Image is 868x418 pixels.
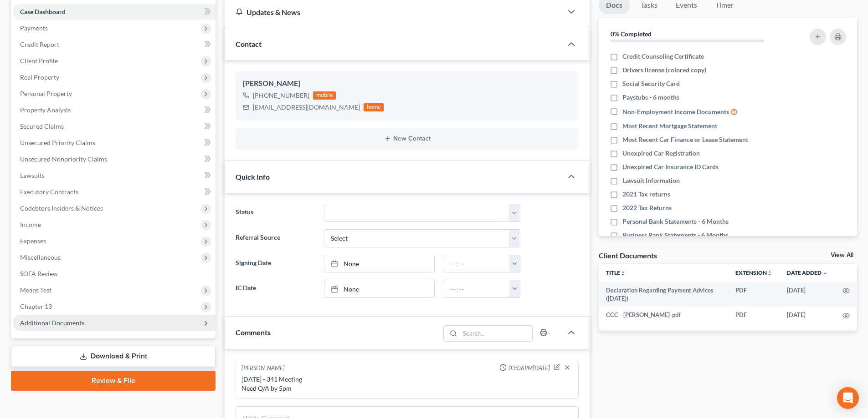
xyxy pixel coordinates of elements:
[787,269,828,276] a: Date Added expand_more
[13,151,216,167] a: Unsecured Nonpriority Claims
[231,255,319,273] label: Signing Date
[313,91,336,100] div: mobile
[622,135,748,144] span: Most Recent Car Finance or Lease Statement
[599,282,728,307] td: Declaration Regarding Payment Advices ([DATE])
[508,364,550,373] span: 03:06PM[DATE]
[20,122,64,130] span: Secured Claims
[444,280,510,297] input: -- : --
[20,319,84,327] span: Additional Documents
[767,271,772,276] i: unfold_more
[622,93,679,102] span: Paystubs - 6 months
[236,40,262,48] span: Contact
[622,107,729,116] span: Non-Employment Income Documents
[20,155,107,163] span: Unsecured Nonpriority Claims
[253,91,309,100] div: [PHONE_NUMBER]
[20,8,66,15] span: Case Dashboard
[20,237,46,245] span: Expenses
[20,188,78,196] span: Executory Contracts
[20,302,52,310] span: Chapter 13
[606,269,626,276] a: Titleunfold_more
[20,24,48,32] span: Payments
[20,286,51,294] span: Means Test
[622,149,700,158] span: Unexpired Car Registration
[20,40,59,48] span: Credit Report
[241,375,573,393] div: [DATE] - 341 Meeting Need Q/A by 5pm
[620,271,626,276] i: unfold_more
[622,190,670,199] span: 2021 Tax returns
[622,52,704,61] span: Credit Counseling Certificate
[231,204,319,222] label: Status
[13,184,216,200] a: Executory Contracts
[622,231,728,240] span: Business Bank Statements - 6 Months
[13,102,216,118] a: Property Analysis
[13,266,216,282] a: SOFA Review
[622,65,706,75] span: Drivers license (colored copy)
[780,307,835,323] td: [DATE]
[13,4,216,20] a: Case Dashboard
[460,326,533,341] input: Search...
[236,328,271,337] span: Comments
[735,269,772,276] a: Extensionunfold_more
[241,364,285,373] div: [PERSON_NAME]
[728,282,780,307] td: PDF
[11,371,216,391] a: Review & File
[13,118,216,135] a: Secured Claims
[837,387,859,409] div: Open Intercom Messenger
[364,103,384,111] div: home
[231,229,319,247] label: Referral Source
[324,280,434,297] a: None
[243,78,571,89] div: [PERSON_NAME]
[20,270,58,277] span: SOFA Review
[20,221,41,228] span: Income
[20,253,61,261] span: Miscellaneous
[444,255,510,272] input: -- : --
[728,307,780,323] td: PDF
[236,7,551,17] div: Updates & News
[13,167,216,184] a: Lawsuits
[20,90,72,97] span: Personal Property
[622,121,717,131] span: Most Recent Mortgage Statement
[243,135,571,142] button: New Contact
[253,103,360,112] div: [EMAIL_ADDRESS][DOMAIN_NAME]
[780,282,835,307] td: [DATE]
[11,346,216,367] a: Download & Print
[599,307,728,323] td: CCC - [PERSON_NAME]-pdf
[622,162,719,171] span: Unexpired Car Insurance ID Cards
[622,217,729,226] span: Personal Bank Statements - 6 Months
[20,73,59,81] span: Real Property
[20,171,45,179] span: Lawsuits
[622,176,680,185] span: Lawsuit Information
[622,79,680,88] span: Social Security Card
[236,172,270,181] span: Quick Info
[611,30,652,38] strong: 0% Completed
[20,57,58,65] span: Client Profile
[231,280,319,298] label: IC Date
[13,36,216,53] a: Credit Report
[20,139,95,146] span: Unsecured Priority Claims
[13,135,216,151] a: Unsecured Priority Claims
[622,203,672,212] span: 2022 Tax Returns
[324,255,434,272] a: None
[822,271,828,276] i: expand_more
[599,251,657,260] div: Client Documents
[20,106,71,114] span: Property Analysis
[20,204,103,212] span: Codebtors Insiders & Notices
[831,252,853,258] a: View All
